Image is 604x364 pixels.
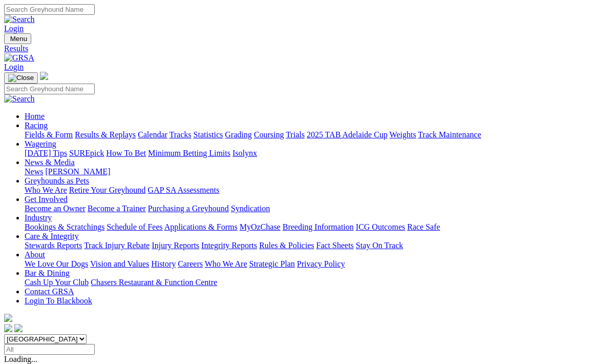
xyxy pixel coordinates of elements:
[25,223,600,232] div: Industry
[88,204,146,213] a: Become a Trainer
[152,241,199,250] a: Injury Reports
[4,4,95,15] input: Search
[25,259,600,269] div: About
[10,35,27,43] span: Menu
[178,259,203,268] a: Careers
[25,296,92,305] a: Login To Blackbook
[254,130,284,139] a: Coursing
[205,259,247,268] a: Who We Are
[25,223,104,231] a: Bookings & Scratchings
[418,130,481,139] a: Track Maintenance
[25,186,600,195] div: Greyhounds as Pets
[106,149,146,157] a: How To Bet
[4,94,35,104] img: Search
[297,259,345,268] a: Privacy Policy
[4,84,95,94] input: Search
[25,158,75,167] a: News & Media
[249,259,295,268] a: Strategic Plan
[4,324,12,332] img: facebook.svg
[14,324,23,332] img: twitter.svg
[4,15,35,24] img: Search
[69,186,146,194] a: Retire Your Greyhound
[283,223,354,231] a: Breeding Information
[45,167,110,176] a: [PERSON_NAME]
[25,204,600,213] div: Get Involved
[151,259,176,268] a: History
[4,344,95,355] input: Select date
[193,130,223,139] a: Statistics
[25,149,67,157] a: [DATE] Tips
[138,130,167,139] a: Calendar
[25,204,85,213] a: Become an Owner
[390,130,416,139] a: Weights
[231,204,270,213] a: Syndication
[286,130,305,139] a: Trials
[316,241,354,250] a: Fact Sheets
[8,74,34,82] img: Close
[25,130,73,139] a: Fields & Form
[25,167,600,176] div: News & Media
[148,186,220,194] a: GAP SA Assessments
[148,204,229,213] a: Purchasing a Greyhound
[164,223,238,231] a: Applications & Forms
[25,250,45,259] a: About
[25,149,600,158] div: Wagering
[240,223,281,231] a: MyOzChase
[25,139,56,148] a: Wagering
[232,149,257,157] a: Isolynx
[106,223,162,231] a: Schedule of Fees
[25,278,600,287] div: Bar & Dining
[25,278,89,287] a: Cash Up Your Club
[259,241,314,250] a: Rules & Policies
[4,314,12,322] img: logo-grsa-white.png
[25,259,88,268] a: We Love Our Dogs
[148,149,230,157] a: Minimum Betting Limits
[25,167,43,176] a: News
[4,44,600,53] a: Results
[25,241,82,250] a: Stewards Reports
[25,241,600,250] div: Care & Integrity
[75,130,136,139] a: Results & Replays
[25,186,67,194] a: Who We Are
[307,130,387,139] a: 2025 TAB Adelaide Cup
[4,33,31,44] button: Toggle navigation
[356,241,403,250] a: Stay On Track
[40,72,48,80] img: logo-grsa-white.png
[225,130,252,139] a: Grading
[25,130,600,139] div: Racing
[25,176,89,185] a: Greyhounds as Pets
[169,130,191,139] a: Tracks
[4,72,38,84] button: Toggle navigation
[25,269,70,277] a: Bar & Dining
[4,355,37,363] span: Loading...
[84,241,149,250] a: Track Injury Rebate
[90,259,149,268] a: Vision and Values
[356,223,405,231] a: ICG Outcomes
[25,287,74,296] a: Contact GRSA
[4,24,24,33] a: Login
[4,53,34,63] img: GRSA
[4,63,24,71] a: Login
[25,121,48,130] a: Racing
[25,112,45,120] a: Home
[69,149,104,157] a: SUREpick
[91,278,217,287] a: Chasers Restaurant & Function Centre
[201,241,257,250] a: Integrity Reports
[25,213,52,222] a: Industry
[25,195,68,204] a: Get Involved
[25,232,79,240] a: Care & Integrity
[407,223,440,231] a: Race Safe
